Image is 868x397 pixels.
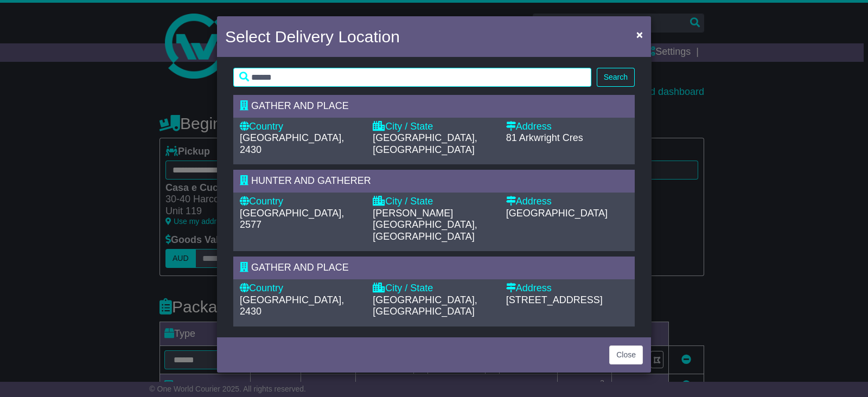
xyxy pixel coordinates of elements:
[506,294,603,305] span: [STREET_ADDRESS]
[373,283,495,294] div: City / State
[506,121,628,133] div: Address
[373,121,495,133] div: City / State
[373,294,477,317] span: [GEOGRAPHIC_DATA], [GEOGRAPHIC_DATA]
[251,175,371,186] span: HUNTER AND GATHERER
[251,100,349,111] span: GATHER AND PLACE
[373,196,495,208] div: City / State
[240,283,362,294] div: Country
[506,132,583,143] span: 81 Arkwright Cres
[506,283,628,294] div: Address
[251,262,349,273] span: GATHER AND PLACE
[225,24,400,49] h4: Select Delivery Location
[373,208,477,242] span: [PERSON_NAME][GEOGRAPHIC_DATA], [GEOGRAPHIC_DATA]
[597,68,635,87] button: Search
[240,294,344,317] span: [GEOGRAPHIC_DATA], 2430
[609,345,643,364] button: Close
[240,208,344,230] span: [GEOGRAPHIC_DATA], 2577
[506,196,628,208] div: Address
[631,23,648,46] button: Close
[373,132,477,155] span: [GEOGRAPHIC_DATA], [GEOGRAPHIC_DATA]
[506,208,608,219] span: [GEOGRAPHIC_DATA]
[240,121,362,133] div: Country
[636,28,643,41] span: ×
[240,196,362,208] div: Country
[240,132,344,155] span: [GEOGRAPHIC_DATA], 2430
